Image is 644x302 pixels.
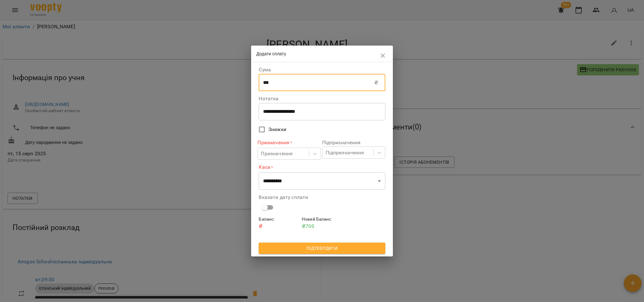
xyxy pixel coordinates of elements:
[257,139,321,146] label: Призначення
[259,195,385,200] label: Вказати дату сплати
[259,216,299,223] h6: Баланс :
[302,222,342,230] p: ₴ 700
[259,164,385,171] label: Каса
[259,67,385,72] label: Сума
[261,150,293,157] div: Призначення
[264,244,380,252] span: Підтвердити
[256,51,286,56] span: Додати сплату
[259,96,385,101] label: Нотатка
[259,222,299,230] p: ₴
[374,79,378,86] p: ₴
[268,126,286,133] span: Знижки
[322,140,385,145] label: Підпризначення
[302,216,342,223] h6: Новий Баланс :
[326,149,364,156] div: Підпризначення
[259,243,385,254] button: Підтвердити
